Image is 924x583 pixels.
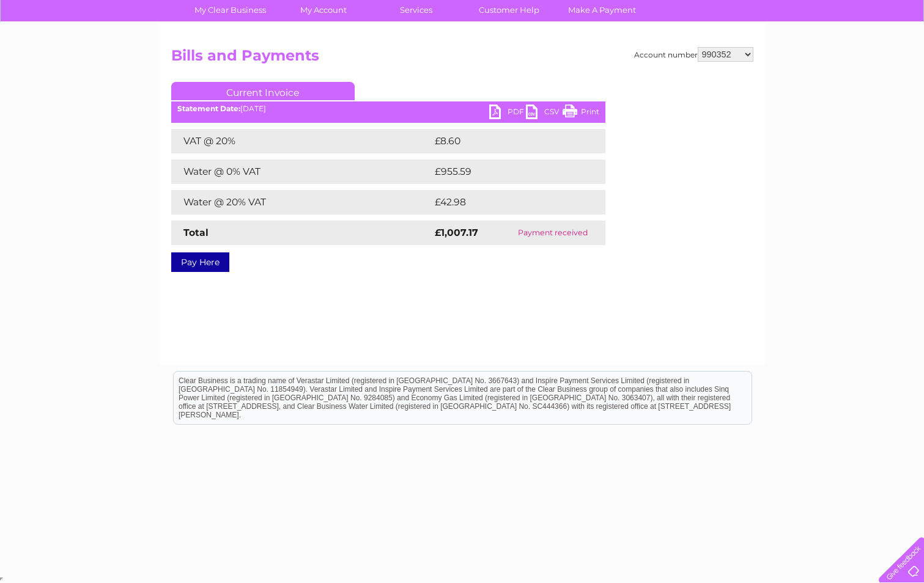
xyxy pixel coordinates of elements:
[489,105,526,122] a: PDF
[432,159,584,184] td: £955.59
[634,47,753,62] div: Account number
[171,190,432,215] td: Water @ 20% VAT
[884,52,912,61] a: Log out
[32,32,95,69] img: logo.png
[174,7,752,59] div: Clear Business is a trading name of Verastar Limited (registered in [GEOGRAPHIC_DATA] No. 3667643...
[435,227,478,238] strong: £1,007.17
[432,129,577,153] td: £8.60
[432,190,581,215] td: £42.98
[177,104,240,113] b: Statement Date:
[171,252,229,272] a: Pay Here
[171,105,605,113] div: [DATE]
[171,47,753,70] h2: Bills and Payments
[563,105,599,122] a: Print
[526,105,563,122] a: CSV
[693,6,778,21] a: 0333 014 3131
[843,52,873,61] a: Contact
[774,52,810,61] a: Telecoms
[709,52,732,61] a: Water
[818,52,835,61] a: Blog
[500,221,605,245] td: Payment received
[171,159,432,184] td: Water @ 0% VAT
[739,52,766,61] a: Energy
[171,129,432,153] td: VAT @ 20%
[183,227,209,238] strong: Total
[171,82,355,100] a: Current Invoice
